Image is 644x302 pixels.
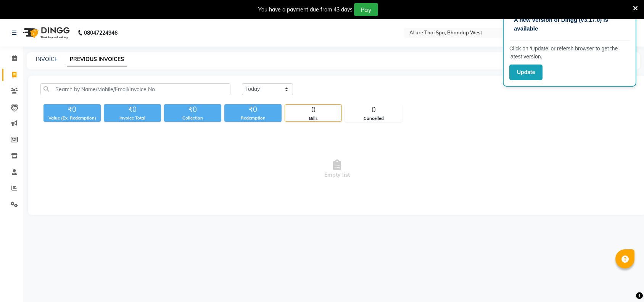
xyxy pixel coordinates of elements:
span: Empty list [40,131,634,207]
div: 0 [345,105,402,115]
p: A new version of Dingg (v3.17.0) is available [514,16,625,33]
div: ₹0 [224,104,282,115]
div: You have a payment due from 43 days [258,6,353,14]
div: Value (Ex. Redemption) [43,115,101,121]
div: Cancelled [345,115,402,122]
a: INVOICE [36,56,58,63]
button: Update [509,65,543,80]
iframe: chat widget [612,271,636,294]
div: ₹0 [164,104,221,115]
p: Click on ‘Update’ or refersh browser to get the latest version. [509,45,630,61]
b: 08047224946 [84,22,118,44]
div: 0 [285,105,341,115]
img: logo [19,22,72,44]
div: Bills [285,115,341,122]
div: Invoice Total [104,115,161,121]
div: Redemption [224,115,282,121]
input: Search by Name/Mobile/Email/Invoice No [40,83,230,95]
div: ₹0 [43,104,101,115]
a: PREVIOUS INVOICES [67,53,127,66]
div: Collection [164,115,221,121]
button: Pay [354,3,378,16]
div: ₹0 [104,104,161,115]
